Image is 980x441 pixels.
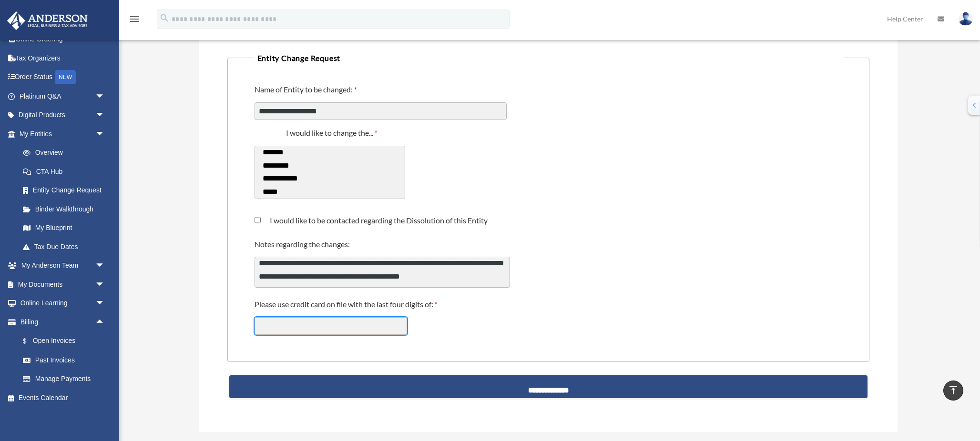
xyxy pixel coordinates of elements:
[959,12,973,26] img: User Pic
[7,388,119,407] a: Events Calendar
[28,335,33,347] span: $
[254,51,844,65] legend: Entity Change Request
[261,217,488,224] label: I would like to be contacted regarding the Dissolution of this Entity
[13,143,119,162] a: Overview
[4,11,91,30] img: Anderson Advisors Platinum Portal
[129,17,140,25] a: menu
[7,68,119,87] a: Order StatusNEW
[7,106,119,125] a: Digital Productsarrow_drop_down
[948,384,959,396] i: vertical_align_top
[7,294,119,313] a: Online Learningarrow_drop_down
[255,84,359,97] label: Name of Entity to be changed:
[95,256,114,276] span: arrow_drop_down
[7,124,119,143] a: My Entitiesarrow_drop_down
[159,13,170,23] i: search
[95,312,114,332] span: arrow_drop_up
[13,162,119,181] a: CTA Hub
[255,239,352,251] label: Notes regarding the changes:
[95,294,114,313] span: arrow_drop_down
[13,237,119,256] a: Tax Due Dates
[13,219,119,238] a: My Blueprint
[13,331,119,351] a: $Open Invoices
[95,87,114,106] span: arrow_drop_down
[55,70,76,84] div: NEW
[7,275,119,294] a: My Documentsarrow_drop_down
[129,13,140,25] i: menu
[7,49,119,68] a: Tax Organizers
[943,381,963,401] a: vertical_align_top
[13,200,119,219] a: Binder Walkthrough
[13,181,114,200] a: Entity Change Request
[95,275,114,294] span: arrow_drop_down
[95,124,114,144] span: arrow_drop_down
[13,370,119,389] a: Manage Payments
[13,351,119,370] a: Past Invoices
[255,128,411,140] label: I would like to change the...
[7,87,119,106] a: Platinum Q&Aarrow_drop_down
[95,106,114,125] span: arrow_drop_down
[255,299,440,311] label: Please use credit card on file with the last four digits of:
[7,256,119,275] a: My Anderson Teamarrow_drop_down
[7,312,119,331] a: Billingarrow_drop_up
